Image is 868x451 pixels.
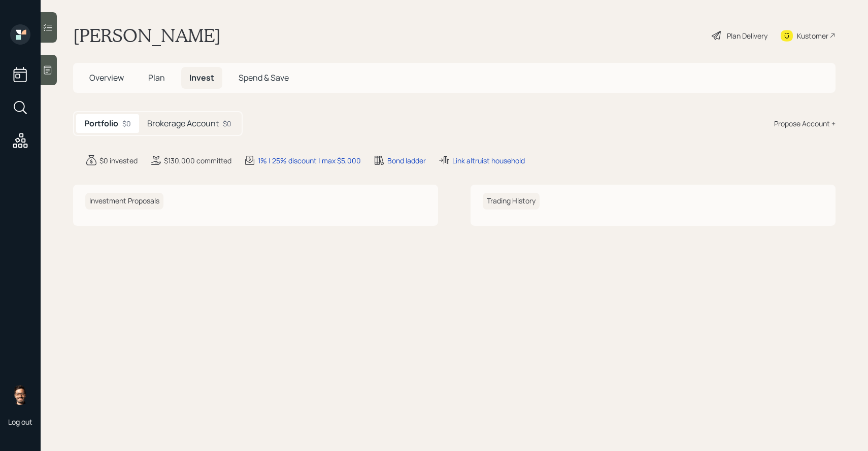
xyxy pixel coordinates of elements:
div: $0 [122,118,131,129]
h5: Portfolio [84,119,118,128]
h6: Trading History [483,193,540,210]
span: Overview [89,72,124,83]
span: Spend & Save [239,72,289,83]
div: Propose Account + [774,118,836,129]
span: Plan [148,72,165,83]
div: $130,000 committed [164,155,231,166]
div: $0 invested [99,155,138,166]
h6: Investment Proposals [85,193,163,210]
img: sami-boghos-headshot.png [10,385,30,405]
div: Link altruist household [452,155,525,166]
div: Log out [8,417,32,427]
span: Invest [189,72,214,83]
div: $0 [223,118,231,129]
h5: Brokerage Account [147,119,219,128]
div: Bond ladder [387,155,426,166]
div: Kustomer [797,30,828,41]
div: Plan Delivery [727,30,767,41]
div: 1% | 25% discount | max $5,000 [258,155,361,166]
h1: [PERSON_NAME] [73,24,221,47]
